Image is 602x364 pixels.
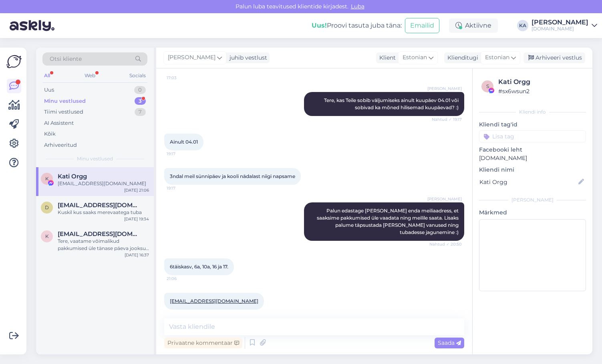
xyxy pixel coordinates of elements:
[312,21,402,30] div: Proovi tasuta juba täna:
[135,97,146,105] div: 3
[479,146,586,154] p: Facebooki leht
[44,97,86,105] div: Minu vestlused
[438,339,461,346] span: Saada
[226,54,267,62] div: juhib vestlust
[405,18,439,33] button: Emailid
[45,176,49,182] span: K
[498,77,584,87] div: Kati Orgg
[348,3,367,10] span: Luba
[167,276,197,282] span: 21:06
[479,166,586,174] p: Kliendi nimi
[124,216,149,222] div: [DATE] 19:34
[168,53,215,62] span: [PERSON_NAME]
[444,54,478,62] div: Klienditugi
[58,209,149,216] div: Kuskil kus saaks merevaatega tuba
[479,120,586,129] p: Kliendi tag'id
[44,141,77,149] div: Arhiveeritud
[485,53,509,62] span: Estonian
[134,86,146,94] div: 0
[403,53,427,62] span: Estonian
[58,202,141,209] span: deily19.91@gmail.com
[44,119,74,127] div: AI Assistent
[58,180,149,187] div: [EMAIL_ADDRESS][DOMAIN_NAME]
[429,241,462,247] span: Nähtud ✓ 20:50
[324,97,460,110] span: Tere, kas Teile sobib väljumiseks ainult kuupäev 04.01 või sobivad ka mõned hilisemad kuupäevad? :)
[479,154,586,162] p: [DOMAIN_NAME]
[128,70,147,81] div: Socials
[479,178,577,186] input: Lisa nimi
[50,55,82,63] span: Otsi kliente
[432,116,462,122] span: Nähtud ✓ 19:17
[6,54,22,69] img: Askly Logo
[58,230,141,238] span: katrinzaranek@gmail.com
[170,139,198,145] span: Ainult 04.01
[167,151,197,157] span: 19:17
[449,18,498,33] div: Aktiivne
[532,19,597,32] a: [PERSON_NAME][DOMAIN_NAME]
[427,86,462,92] span: [PERSON_NAME]
[44,86,54,94] div: Uus
[479,108,586,116] div: Kliendi info
[164,338,242,348] div: Privaatne kommentaar
[317,208,460,235] span: Palun edastage [PERSON_NAME] enda meiliaadress, et saaksime pakkumised üle vaadata ning meilile s...
[45,204,49,210] span: d
[170,173,295,179] span: 3ndal meil sünnipäev ja kooli nädalast niigi napsame
[479,130,586,142] input: Lisa tag
[479,208,586,217] p: Märkmed
[479,196,586,204] div: [PERSON_NAME]
[58,173,87,180] span: Kati Orgg
[523,52,585,63] div: Arhiveeri vestlus
[486,83,489,89] span: s
[42,70,52,81] div: All
[83,70,97,81] div: Web
[170,264,228,270] span: 6täiskasv, 6a, 10a, 16 ja 17.
[376,54,396,62] div: Klient
[77,155,113,162] span: Minu vestlused
[167,310,197,316] span: 21:06
[170,298,258,304] a: [EMAIL_ADDRESS][DOMAIN_NAME]
[517,20,528,31] div: KA
[125,252,149,258] div: [DATE] 16:37
[45,233,49,239] span: k
[498,87,584,96] div: # sx6wsun2
[532,26,588,32] div: [DOMAIN_NAME]
[167,75,197,81] span: 17:03
[124,187,149,193] div: [DATE] 21:06
[427,196,462,202] span: [PERSON_NAME]
[58,238,149,252] div: Tere, vaatame võimalikud pakkumised üle tänase päeva jooksul ning saadame meilile [EMAIL_ADDRESS]...
[44,130,56,138] div: Kõik
[135,108,146,116] div: 7
[532,19,588,26] div: [PERSON_NAME]
[312,22,327,29] b: Uus!
[167,185,197,191] span: 19:17
[44,108,83,116] div: Tiimi vestlused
